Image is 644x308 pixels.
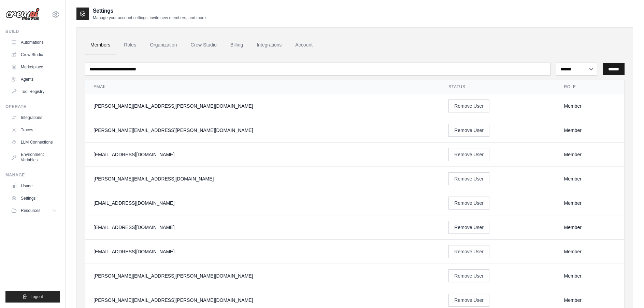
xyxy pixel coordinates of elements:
[448,294,489,307] button: Remove User
[564,200,616,206] div: Member
[94,248,432,255] div: [EMAIL_ADDRESS][DOMAIN_NAME]
[8,124,60,135] a: Traces
[448,197,489,210] button: Remove User
[30,294,43,299] span: Logout
[118,36,142,54] a: Roles
[564,103,616,109] div: Member
[8,180,60,191] a: Usage
[94,103,432,109] div: [PERSON_NAME][EMAIL_ADDRESS][PERSON_NAME][DOMAIN_NAME]
[8,49,60,60] a: Crew Studio
[5,291,60,303] button: Logout
[85,80,440,94] th: Email
[5,8,40,21] img: Logo
[8,137,60,148] a: LLM Connections
[8,205,60,216] button: Resources
[564,272,616,279] div: Member
[564,175,616,182] div: Member
[94,127,432,134] div: [PERSON_NAME][EMAIL_ADDRESS][PERSON_NAME][DOMAIN_NAME]
[8,149,60,165] a: Environment Variables
[8,62,60,72] a: Marketplace
[556,80,625,94] th: Role
[440,80,556,94] th: Status
[448,99,489,112] button: Remove User
[448,245,489,258] button: Remove User
[564,127,616,134] div: Member
[564,297,616,304] div: Member
[94,272,432,279] div: [PERSON_NAME][EMAIL_ADDRESS][PERSON_NAME][DOMAIN_NAME]
[448,269,489,282] button: Remove User
[94,175,432,182] div: [PERSON_NAME][EMAIL_ADDRESS][DOMAIN_NAME]
[21,208,40,213] span: Resources
[564,224,616,231] div: Member
[8,193,60,204] a: Settings
[93,15,207,21] p: Manage your account settings, invite new members, and more.
[94,297,432,304] div: [PERSON_NAME][EMAIL_ADDRESS][PERSON_NAME][DOMAIN_NAME]
[5,172,60,178] div: Manage
[94,200,432,206] div: [EMAIL_ADDRESS][DOMAIN_NAME]
[94,224,432,231] div: [EMAIL_ADDRESS][DOMAIN_NAME]
[8,112,60,123] a: Integrations
[448,124,489,137] button: Remove User
[564,151,616,158] div: Member
[8,37,60,48] a: Automations
[94,151,432,158] div: [EMAIL_ADDRESS][DOMAIN_NAME]
[448,148,489,161] button: Remove User
[5,104,60,109] div: Operate
[564,248,616,255] div: Member
[93,7,207,15] h2: Settings
[290,36,318,54] a: Account
[85,36,116,54] a: Members
[5,29,60,34] div: Build
[144,36,182,54] a: Organization
[448,172,489,185] button: Remove User
[448,221,489,234] button: Remove User
[225,36,248,54] a: Billing
[185,36,222,54] a: Crew Studio
[251,36,287,54] a: Integrations
[8,74,60,85] a: Agents
[8,86,60,97] a: Tool Registry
